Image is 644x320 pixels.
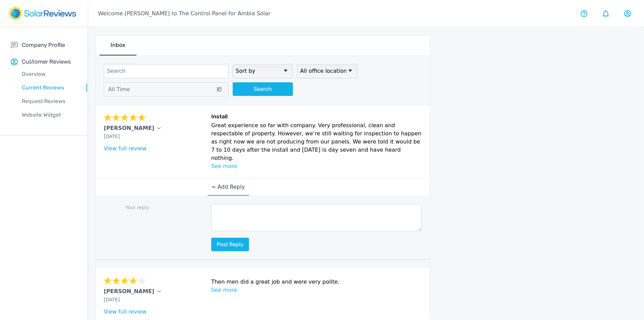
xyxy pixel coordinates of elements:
input: Search [104,64,229,78]
p: Company Profile [22,41,65,49]
span: All Time [108,86,130,92]
a: Current Reviews [11,81,87,95]
button: Post reply [211,238,249,251]
h6: Install [211,113,422,121]
span: [DATE] [104,134,120,139]
p: Add Reply [217,183,245,191]
p: Welcome [PERSON_NAME] to The Control Panel for Ambia Solar [98,10,270,18]
p: Overview [11,70,87,78]
p: Inbox [111,41,126,49]
a: Overview [11,67,87,81]
button: Search [233,82,293,96]
button: All Time [104,82,229,97]
p: Current Reviews [11,84,87,92]
p: See more [211,286,422,294]
p: See more [211,162,422,170]
p: Customer Reviews [22,57,71,66]
p: Then men did a great job and were very polite. [211,278,422,286]
a: View full review [104,145,147,152]
a: Request Reviews [11,95,87,108]
a: View full review [104,308,147,315]
p: [PERSON_NAME] [104,287,154,296]
span: [DATE] [104,297,120,302]
p: Your reply [104,204,207,211]
p: Request Reviews [11,97,87,105]
p: [PERSON_NAME] [104,124,154,132]
a: Website Widget [11,108,87,122]
p: Great experience so far with company. Very professional, clean and respectable of property. Howev... [211,121,422,162]
p: Website Widget [11,111,87,119]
